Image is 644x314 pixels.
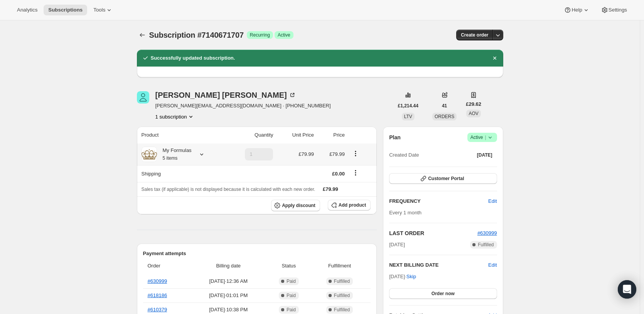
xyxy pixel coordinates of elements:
[149,31,244,39] span: Subscription #7140671707
[389,288,497,299] button: Order now
[406,273,416,281] span: Skip
[275,127,316,144] th: Unit Price
[472,150,497,160] button: [DATE]
[137,127,225,144] th: Product
[389,173,497,184] button: Customer Portal
[485,134,486,140] span: |
[93,7,105,13] span: Tools
[478,242,494,248] span: Fulfilled
[389,210,421,215] span: Every 1 month
[349,169,362,177] button: Shipping actions
[609,7,627,13] span: Settings
[278,32,290,38] span: Active
[389,151,419,159] span: Created Date
[287,278,296,284] span: Paid
[461,32,488,38] span: Create order
[442,103,447,109] span: 41
[477,230,497,236] a: #630999
[389,134,401,141] h2: Plan
[163,155,178,161] small: 5 items
[12,5,42,15] button: Analytics
[148,307,167,312] a: #610379
[271,200,320,211] button: Apply discount
[618,280,636,299] div: Open Intercom Messenger
[489,53,500,63] button: Dismiss notification
[17,7,37,13] span: Analytics
[137,30,148,40] button: Subscriptions
[466,100,481,108] span: £29.62
[151,54,235,62] h2: Successfully updated subscription.
[157,147,192,162] div: My Formulas
[192,306,265,314] span: [DATE] · 10:38 PM
[225,127,275,144] th: Quantity
[456,30,493,40] button: Create order
[435,114,454,119] span: ORDERS
[143,257,190,274] th: Order
[148,278,167,284] a: #630999
[404,114,412,119] span: LTV
[48,7,83,13] span: Subscriptions
[328,200,371,210] button: Add product
[389,197,488,205] h2: FREQUENCY
[89,5,118,15] button: Tools
[339,202,366,208] span: Add product
[477,229,497,237] button: #630999
[142,187,315,192] span: Sales tax (if applicable) is not displayed because it is calculated with each new order.
[389,261,488,269] h2: NEXT BILLING DATE
[389,229,477,237] h2: LAST ORDER
[389,274,416,279] span: [DATE] ·
[349,149,362,158] button: Product actions
[477,152,492,158] span: [DATE]
[250,32,270,38] span: Recurring
[332,171,345,177] span: £0.00
[298,151,314,157] span: £79.99
[334,278,350,284] span: Fulfilled
[155,102,331,110] span: [PERSON_NAME][EMAIL_ADDRESS][DOMAIN_NAME] · [PHONE_NUMBER]
[44,5,87,15] button: Subscriptions
[469,111,478,116] span: AOV
[192,277,265,285] span: [DATE] · 12:36 AM
[155,91,296,99] div: [PERSON_NAME] [PERSON_NAME]
[329,151,345,157] span: £79.99
[143,250,371,257] h2: Payment attempts
[192,262,265,270] span: Billing date
[572,7,582,13] span: Help
[389,241,405,249] span: [DATE]
[334,292,350,299] span: Fulfilled
[428,175,464,182] span: Customer Portal
[488,261,497,269] button: Edit
[155,113,195,120] button: Product actions
[596,5,632,15] button: Settings
[323,186,338,192] span: £79.99
[437,100,452,111] button: 41
[137,91,149,104] span: Hannah Hardy
[402,271,421,283] button: Skip
[148,292,167,298] a: #618186
[282,202,315,209] span: Apply discount
[398,103,418,109] span: £1,214.44
[313,262,366,270] span: Fulfillment
[484,195,501,207] button: Edit
[287,292,296,299] span: Paid
[316,127,347,144] th: Price
[488,197,497,205] span: Edit
[470,134,494,141] span: Active
[269,262,309,270] span: Status
[192,292,265,299] span: [DATE] · 01:01 PM
[137,165,225,182] th: Shipping
[393,100,423,111] button: £1,214.44
[559,5,594,15] button: Help
[432,291,455,297] span: Order now
[334,307,350,313] span: Fulfilled
[287,307,296,313] span: Paid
